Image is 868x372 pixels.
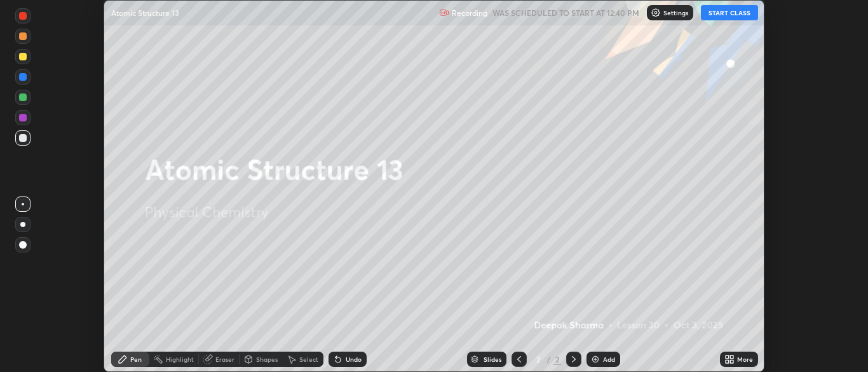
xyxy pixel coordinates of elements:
img: recording.375f2c34.svg [439,8,449,18]
div: Select [299,356,318,362]
div: More [737,356,753,362]
div: Eraser [215,356,234,362]
div: Pen [130,356,142,362]
p: Recording [452,8,487,18]
button: START CLASS [701,5,758,20]
div: 2 [532,355,545,363]
div: Undo [346,356,362,362]
div: Highlight [166,356,194,362]
h5: WAS SCHEDULED TO START AT 12:40 PM [492,7,639,18]
div: Add [603,356,615,362]
div: / [547,355,551,363]
div: Slides [484,356,501,362]
p: Settings [663,10,688,16]
img: class-settings-icons [651,8,661,18]
div: 2 [553,354,561,365]
div: Shapes [256,356,278,362]
img: add-slide-button [590,354,600,364]
p: Atomic Structure 13 [111,8,179,18]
